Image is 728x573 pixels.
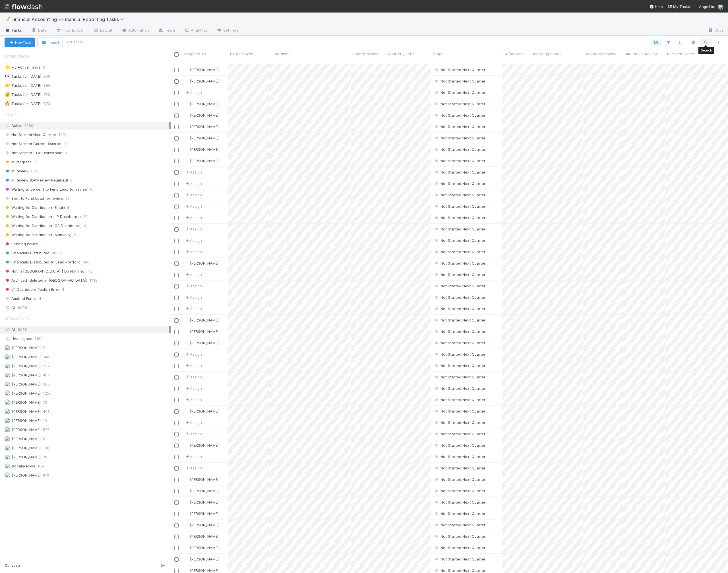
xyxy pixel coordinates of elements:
img: avatar_a30eae2f-1634-400a-9e21-710cfd6f71f0.png [718,4,723,10]
span: Reported completed by [352,51,385,57]
div: Not Started Next Quarter [434,124,485,129]
input: Toggle Row Selected [174,364,179,368]
span: Not Started Next Quarter [434,227,485,231]
div: Not Started Next Quarter [434,283,485,289]
input: Toggle Row Selected [174,296,179,300]
span: Not Started Next Quarter [434,375,485,379]
div: Not Started Next Quarter [434,556,485,562]
input: Toggle Row Selected [174,478,179,482]
input: Toggle Row Selected [174,193,179,197]
div: Assign [184,397,202,403]
img: avatar_8d06466b-a936-4205-8f52-b0cc03e2a179.png [185,477,189,482]
div: [PERSON_NAME] [184,329,219,334]
div: Help [649,4,663,9]
div: Not Started Next Quarter [434,431,485,437]
input: Toggle Row Selected [174,557,179,562]
img: avatar_8d06466b-a936-4205-8f52-b0cc03e2a179.png [185,545,189,550]
div: [PERSON_NAME] [184,147,219,152]
span: Assign [184,306,202,312]
span: Flow Builder [56,27,84,33]
span: Not Started Next Quarter [434,295,485,300]
div: [PERSON_NAME] [184,545,219,551]
input: Toggle All Rows Selected [174,52,179,57]
div: Not Started Next Quarter [434,260,485,266]
input: Toggle Row Selected [174,205,179,209]
span: [PERSON_NAME] [190,443,219,448]
input: Toggle Row Selected [174,182,179,186]
input: Toggle Row Selected [174,432,179,436]
span: Not Started Next Quarter [434,363,485,368]
div: Not Started Next Quarter [434,192,485,198]
div: Assign [184,192,202,198]
div: Not Started Next Quarter [434,158,485,164]
span: AngelList [699,4,715,9]
span: Not Started Next Quarter [434,181,485,186]
a: Analytics [179,26,212,35]
img: avatar_8d06466b-a936-4205-8f52-b0cc03e2a179.png [185,67,189,72]
span: Not Started Next Quarter [434,79,485,83]
input: Toggle Row Selected [174,375,179,380]
div: Not Started Next Quarter [434,249,485,255]
div: [PERSON_NAME] [184,522,219,528]
div: Not Started Next Quarter [434,135,485,141]
span: Fund Name [271,51,291,57]
span: 0 [43,64,51,71]
input: Toggle Row Selected [174,353,179,357]
span: 📝 [5,17,10,22]
span: Assign [184,386,202,391]
span: Not Started Next Quarter [434,545,485,550]
span: Not Started Next Quarter [434,318,485,322]
input: Toggle Row Selected [174,250,179,254]
a: Layout [89,26,117,35]
span: Assign [184,238,202,243]
span: [PERSON_NAME] [190,500,219,504]
div: [PERSON_NAME] [184,112,219,118]
div: [PERSON_NAME] [184,317,219,323]
div: Assign [184,374,202,380]
img: avatar_8d06466b-a936-4205-8f52-b0cc03e2a179.png [185,500,189,504]
img: avatar_8d06466b-a936-4205-8f52-b0cc03e2a179.png [185,557,189,561]
div: Assign [184,226,202,232]
span: Not Started Next Quarter [434,454,485,459]
a: Data [27,26,51,35]
img: avatar_8d06466b-a936-4205-8f52-b0cc03e2a179.png [185,136,189,140]
span: Not Started Next Quarter [434,409,485,413]
span: GP/Representative wants to review [503,51,529,57]
input: Toggle Row Selected [174,159,179,163]
input: Toggle Row Selected [174,114,179,118]
span: [PERSON_NAME] [190,534,219,539]
input: Toggle Row Selected [174,125,179,129]
div: [PERSON_NAME] [184,340,219,346]
span: Not Started Next Quarter [434,568,485,573]
div: Assign [184,90,202,95]
div: Assign [184,215,202,220]
a: Team [154,26,179,35]
a: Settings [212,26,243,35]
span: Not Started Next Quarter [434,352,485,356]
span: Assign [184,431,202,437]
span: Assign [184,465,202,471]
span: [PERSON_NAME] [190,124,219,129]
span: BT Reviewer [230,51,253,57]
img: avatar_8d06466b-a936-4205-8f52-b0cc03e2a179.png [185,79,189,83]
div: Not Started Next Quarter [434,78,485,84]
div: Not Started Next Quarter [434,317,485,323]
img: avatar_9ff82f50-05c7-4c71-8fc6-9a2e070af8b5.png [5,436,10,442]
div: [PERSON_NAME] [184,158,219,164]
div: [PERSON_NAME] [184,78,219,84]
input: Toggle Row Selected [174,455,179,459]
div: [PERSON_NAME] [184,124,219,129]
div: Not Started Next Quarter [434,306,485,312]
input: Toggle Row Selected [174,273,179,277]
img: avatar_8d06466b-a936-4205-8f52-b0cc03e2a179.png [185,534,189,539]
img: avatar_8d06466b-a936-4205-8f52-b0cc03e2a179.png [185,341,189,345]
div: Assign [184,249,202,255]
span: Not Started Next Quarter [434,272,485,277]
input: Toggle Row Selected [174,318,179,323]
div: Not Started Next Quarter [434,386,485,391]
button: Import [37,38,63,47]
img: avatar_d7f67417-030a-43ce-a3ce-a315a3ccfd08.png [5,399,10,405]
div: Not Started Next Quarter [434,477,485,482]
